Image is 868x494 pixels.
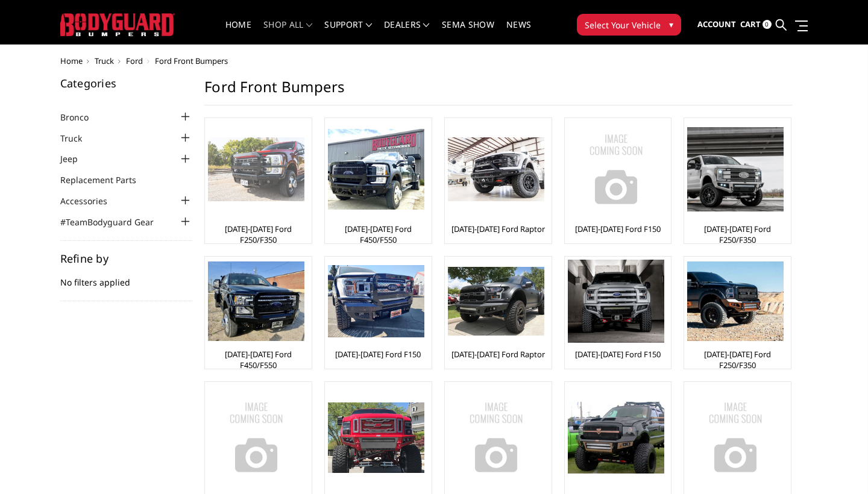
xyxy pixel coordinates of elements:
[575,224,661,234] a: [DATE]-[DATE] Ford F150
[208,389,304,486] img: No Image
[335,349,421,360] a: [DATE]-[DATE] Ford F150
[451,224,545,234] a: [DATE]-[DATE] Ford Raptor
[697,8,736,41] a: Account
[60,216,169,228] a: #TeamBodyguard Gear
[568,121,668,217] a: No Image
[60,152,93,165] a: Jeep
[442,20,494,44] a: SEMA Show
[669,18,673,31] span: ▾
[740,8,772,41] a: Cart 0
[328,224,429,245] a: [DATE]-[DATE] Ford F450/F550
[324,20,372,44] a: Support
[60,132,97,145] a: Truck
[126,55,143,66] a: Ford
[687,349,788,370] a: [DATE]-[DATE] Ford F250/F350
[740,19,761,30] span: Cart
[208,385,309,490] a: No Image
[263,20,312,44] a: shop all
[60,253,193,264] h5: Refine by
[577,14,681,36] button: Select Your Vehicle
[208,224,309,245] a: [DATE]-[DATE] Ford F250/F350
[808,436,868,494] iframe: Chat Widget
[448,389,544,486] img: No Image
[585,19,661,31] span: Select Your Vehicle
[60,253,193,301] div: No filters applied
[763,20,772,29] span: 0
[687,389,784,486] img: No Image
[384,20,430,44] a: Dealers
[204,78,793,105] h1: Ford Front Bumpers
[448,385,549,490] a: No Image
[687,385,788,490] a: No Image
[60,78,193,89] h5: Categories
[60,111,104,123] a: Bronco
[451,349,545,360] a: [DATE]-[DATE] Ford Raptor
[575,349,661,360] a: [DATE]-[DATE] Ford F150
[225,20,251,44] a: Home
[697,19,736,30] span: Account
[506,20,531,44] a: News
[155,55,228,66] span: Ford Front Bumpers
[687,224,788,245] a: [DATE]-[DATE] Ford F250/F350
[60,174,151,186] a: Replacement Parts
[60,13,175,36] img: BODYGUARD BUMPERS
[60,195,122,207] a: Accessories
[568,121,664,217] img: No Image
[60,55,83,66] a: Home
[208,349,309,370] a: [DATE]-[DATE] Ford F450/F550
[95,55,114,66] a: Truck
